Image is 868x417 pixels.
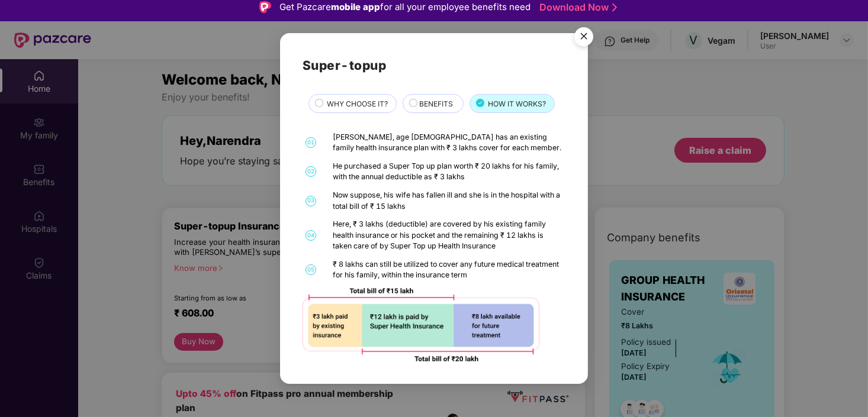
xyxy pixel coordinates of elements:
img: Stroke [612,1,617,14]
img: 92ad5f425632aafc39dd5e75337fe900.png [303,288,539,361]
span: 01 [306,137,316,148]
a: Download Now [539,1,613,14]
span: WHY CHOOSE IT? [327,98,388,109]
strong: mobile app [331,1,380,12]
div: Now suppose, his wife has fallen ill and she is in the hospital with a total bill of ₹ 15 lakhs [333,190,563,212]
span: BENEFITS [419,98,453,109]
span: 02 [306,166,316,177]
span: 03 [306,196,316,206]
div: [PERSON_NAME], age [DEMOGRAPHIC_DATA] has an existing family health insurance plan with ₹ 3 lakhs... [333,132,563,154]
span: 04 [306,230,316,241]
div: He purchased a Super Top up plan worth ₹ 20 lakhs for his family, with the annual deductible as ₹... [333,161,563,183]
span: HOW IT WORKS? [488,98,546,109]
button: Close [567,22,599,54]
div: Here, ₹ 3 lakhs (deductible) are covered by his existing family health insurance or his pocket an... [333,219,563,252]
img: Logo [259,1,271,13]
img: svg+xml;base64,PHN2ZyB4bWxucz0iaHR0cDovL3d3dy53My5vcmcvMjAwMC9zdmciIHdpZHRoPSI1NiIgaGVpZ2h0PSI1Ni... [567,22,600,55]
h2: Super-topup [303,56,565,75]
span: 05 [306,264,316,275]
div: ₹ 8 lakhs can still be utilized to cover any future medical treatment for his family, within the ... [333,259,563,281]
